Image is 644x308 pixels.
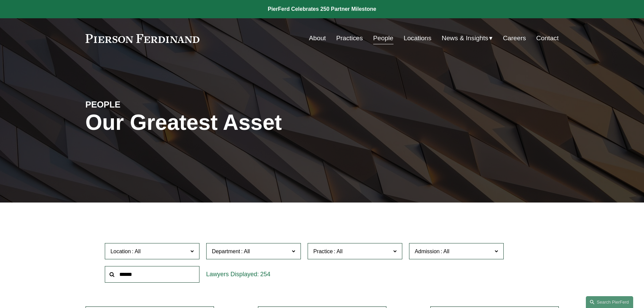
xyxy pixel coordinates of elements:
h1: Our Greatest Asset [86,110,401,135]
span: Department [212,248,240,254]
a: Careers [503,32,526,45]
h4: PEOPLE [86,99,204,110]
a: Practices [336,32,363,45]
span: News & Insights [442,32,488,44]
span: Admission [415,248,440,254]
a: People [373,32,393,45]
a: About [309,32,326,45]
a: Search this site [586,296,633,308]
span: Location [111,248,131,254]
span: 254 [260,271,270,278]
a: Locations [404,32,431,45]
span: Practice [313,248,333,254]
a: folder dropdown [442,32,493,45]
a: Contact [536,32,558,45]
